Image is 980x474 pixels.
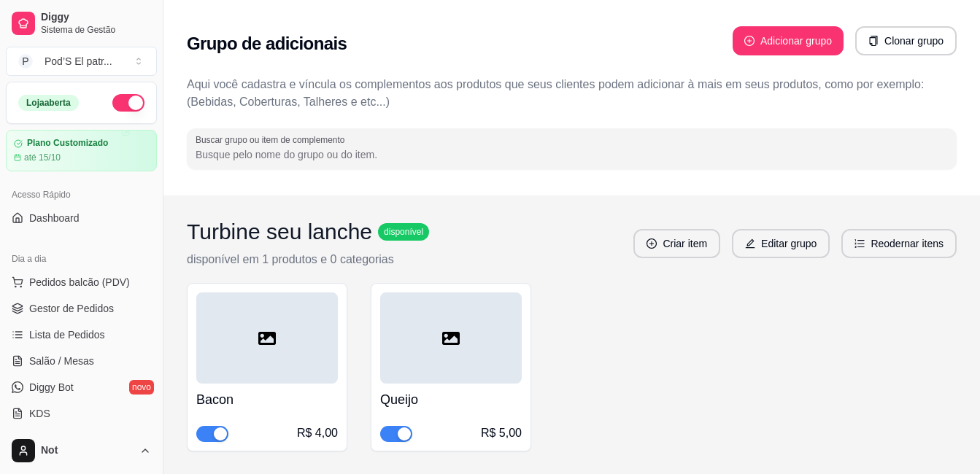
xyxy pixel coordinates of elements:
button: plus-circleCriar item [633,229,720,258]
a: Dashboard [6,206,157,230]
span: P [18,54,33,69]
a: Lista de Pedidos [6,323,157,346]
article: Plano Customizado [27,138,108,149]
span: plus-circle [744,36,755,46]
button: Not [6,433,157,468]
span: Pedidos balcão (PDV) [29,275,130,290]
button: plus-circleAdicionar grupo [733,26,844,55]
h4: Bacon [196,389,338,410]
span: plus-circle [647,238,657,249]
span: Gestor de Pedidos [29,301,114,316]
span: ordered-list [854,238,865,249]
p: Aqui você cadastra e víncula os complementos aos produtos que seus clientes podem adicionar à mai... [187,76,957,111]
div: Pod’S El patr ... [45,54,112,69]
span: Diggy [41,11,151,24]
h3: Turbine seu lanche [187,219,372,245]
a: KDS [6,402,157,425]
span: Dashboard [29,211,80,225]
a: Diggy Botnovo [6,376,157,399]
span: Lista de Pedidos [29,327,105,342]
a: Salão / Mesas [6,349,157,373]
span: copy [868,36,879,46]
article: até 15/10 [24,152,61,163]
div: Dia a dia [6,247,157,271]
span: edit [745,238,755,249]
button: copyClonar grupo [855,26,957,55]
span: KDS [29,406,50,421]
button: Select a team [6,47,157,76]
div: Loja aberta [18,95,79,111]
h2: Grupo de adicionais [187,32,347,55]
h4: Queijo [380,389,522,410]
a: DiggySistema de Gestão [6,6,157,41]
span: disponível [381,226,426,238]
span: Not [41,444,134,457]
button: Alterar Status [112,94,144,112]
button: Pedidos balcão (PDV) [6,271,157,294]
span: Sistema de Gestão [41,24,151,36]
div: R$ 5,00 [481,424,522,442]
a: Plano Customizadoaté 15/10 [6,130,157,171]
div: R$ 4,00 [297,424,338,442]
span: Diggy Bot [29,380,74,395]
span: Salão / Mesas [29,354,94,368]
input: Buscar grupo ou item de complemento [196,147,948,162]
div: Acesso Rápido [6,183,157,206]
button: editEditar grupo [732,229,830,258]
p: disponível em 1 produtos e 0 categorias [187,251,429,268]
label: Buscar grupo ou item de complemento [196,133,350,146]
button: ordered-listReodernar itens [841,229,957,258]
a: Gestor de Pedidos [6,297,157,320]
